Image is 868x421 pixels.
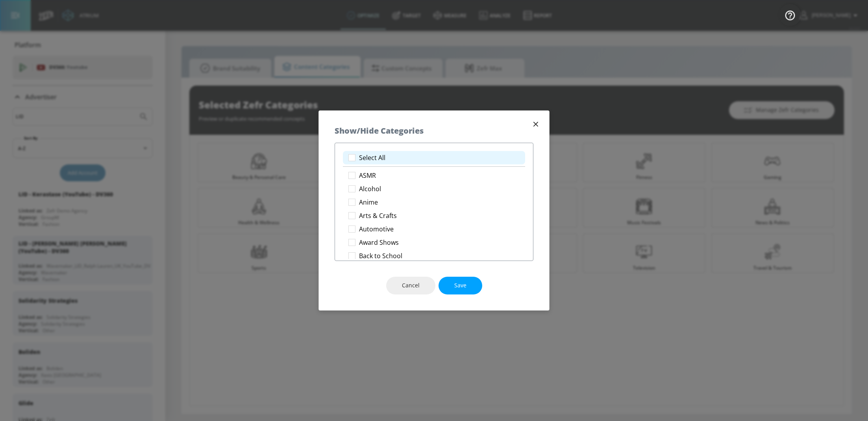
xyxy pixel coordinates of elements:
p: Alcohol [359,185,381,193]
p: Automotive [359,225,394,233]
span: Cancel [402,281,420,291]
button: Save [439,277,482,294]
span: Save [454,281,466,291]
p: Back to School [359,252,402,260]
p: Award Shows [359,238,399,247]
button: Open Resource Center [779,4,801,26]
p: Arts & Crafts [359,212,397,220]
button: Cancel [386,277,435,294]
p: ASMR [359,171,376,180]
h5: Show/Hide Categories [335,127,424,135]
p: Select All [359,154,385,162]
p: Anime [359,198,378,207]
